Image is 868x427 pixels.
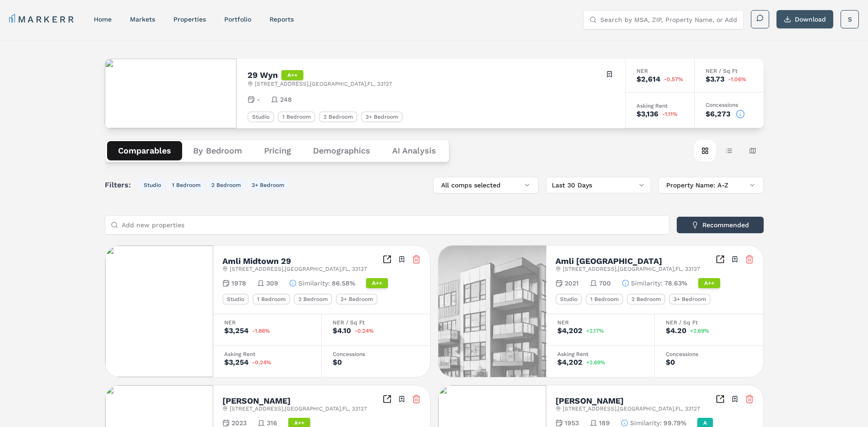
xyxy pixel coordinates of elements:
div: $4,202 [557,327,582,334]
div: $3,254 [224,327,248,334]
a: home [94,16,112,23]
button: Recommended [677,217,764,233]
div: $4.20 [666,327,686,334]
button: Comparables [107,141,182,160]
span: - [257,95,260,104]
span: +2.17% [586,328,604,334]
div: Concessions [666,351,752,357]
div: $3,254 [224,359,248,366]
a: reports [270,16,294,23]
input: Search by MSA, ZIP, Property Name, or Address [600,11,738,29]
h2: Amli Midtown 29 [222,257,291,265]
div: 1 Bedroom [278,111,315,122]
span: 700 [599,279,611,288]
a: Inspect Comparables [716,394,725,404]
div: A++ [366,278,388,288]
span: 86.58% [332,279,355,288]
div: 1 Bedroom [253,294,290,305]
div: $2,614 [636,76,660,83]
div: $0 [333,359,342,366]
span: [STREET_ADDRESS] , [GEOGRAPHIC_DATA] , FL , 33127 [230,405,367,412]
div: 3+ Bedroom [336,294,377,305]
div: $4,202 [557,359,582,366]
div: $6,273 [706,110,730,118]
div: $0 [666,359,675,366]
a: properties [173,16,206,23]
a: Inspect Comparables [716,255,725,264]
a: markets [130,16,155,23]
span: [STREET_ADDRESS] , [GEOGRAPHIC_DATA] , FL , 33127 [255,80,392,88]
div: NER [636,68,683,74]
a: Inspect Comparables [383,255,392,264]
span: -0.24% [252,360,271,365]
div: Concessions [333,351,419,357]
button: S [841,10,859,28]
h2: Amli [GEOGRAPHIC_DATA] [555,257,662,265]
div: NER / Sq Ft [706,68,753,74]
div: Studio [248,111,274,122]
div: Concessions [706,102,753,108]
div: Studio [555,294,582,305]
div: Asking Rent [557,351,643,357]
span: 309 [266,279,278,288]
a: Portfolio [224,16,251,23]
div: 2 Bedroom [294,294,332,305]
a: Inspect Comparables [383,394,392,404]
h2: [PERSON_NAME] [222,397,291,405]
span: 248 [280,95,292,104]
span: -1.11% [662,111,678,117]
button: 2 Bedroom [208,180,244,191]
div: NER / Sq Ft [666,320,752,325]
h2: [PERSON_NAME] [555,397,624,405]
div: $4.10 [333,327,351,334]
span: -1.86% [252,328,270,334]
div: NER [557,320,643,325]
button: Download [776,10,833,28]
h2: 29 Wyn [248,71,278,79]
span: Filters: [105,180,136,191]
span: +2.69% [586,360,605,365]
span: Similarity : [298,279,330,288]
div: NER / Sq Ft [333,320,419,325]
span: Similarity : [631,279,663,288]
button: Pricing [253,141,302,160]
span: 2021 [565,279,579,288]
div: 2 Bedroom [319,111,357,122]
div: 1 Bedroom [586,294,623,305]
button: Demographics [302,141,381,160]
div: Asking Rent [636,103,683,109]
input: Add new properties [122,216,663,234]
button: Property Name: A-Z [658,177,764,193]
button: 1 Bedroom [168,180,204,191]
span: -0.24% [355,328,374,334]
button: Studio [140,180,165,191]
div: $3,136 [636,110,658,118]
div: $3.73 [706,76,724,83]
button: AI Analysis [381,141,447,160]
span: 78.63% [664,279,687,288]
div: Studio [222,294,249,305]
span: [STREET_ADDRESS] , [GEOGRAPHIC_DATA] , FL , 33137 [230,265,367,273]
div: A++ [281,70,303,80]
span: S [848,15,852,24]
div: 3+ Bedroom [361,111,403,122]
button: All comps selected [433,177,539,193]
span: -0.57% [664,77,683,82]
span: 1978 [232,279,246,288]
button: By Bedroom [182,141,253,160]
span: [STREET_ADDRESS] , [GEOGRAPHIC_DATA] , FL , 33127 [563,405,700,412]
div: Asking Rent [224,351,310,357]
div: 3+ Bedroom [669,294,711,305]
span: +2.69% [690,328,709,334]
div: A++ [698,278,720,288]
div: NER [224,320,310,325]
span: -1.06% [728,77,746,82]
span: [STREET_ADDRESS] , [GEOGRAPHIC_DATA] , FL , 33137 [563,265,700,273]
div: 2 Bedroom [627,294,665,305]
button: 3+ Bedroom [248,180,288,191]
a: MARKERR [9,13,75,26]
